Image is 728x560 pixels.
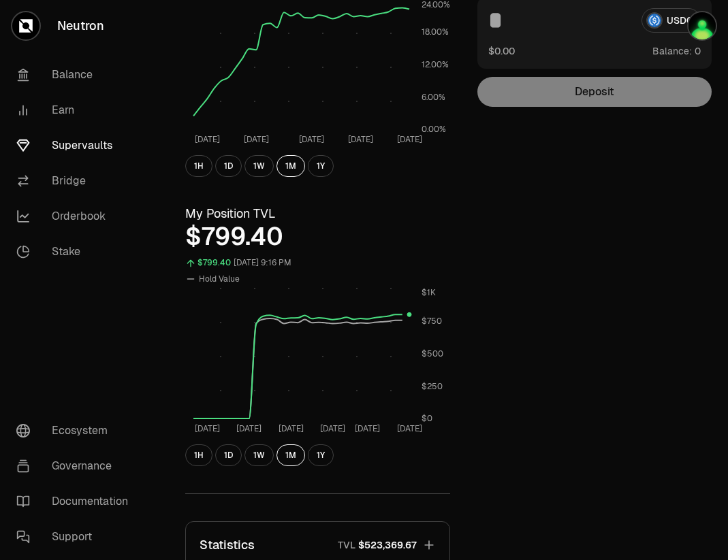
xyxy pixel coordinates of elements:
[5,519,147,555] a: Support
[5,448,147,484] a: Governance
[299,134,324,145] tspan: [DATE]
[244,155,274,177] button: 1W
[195,134,220,145] tspan: [DATE]
[422,59,449,70] tspan: 12.00%
[422,287,436,298] tspan: $1K
[422,316,442,327] tspan: $750
[197,255,231,271] div: $799.40
[234,255,291,271] div: [DATE] 9:16 PM
[276,155,305,177] button: 1M
[5,199,147,234] a: Orderbook
[185,155,212,177] button: 1H
[308,155,334,177] button: 1Y
[308,444,334,466] button: 1Y
[5,234,147,269] a: Stake
[5,163,147,199] a: Bridge
[185,444,212,466] button: 1H
[244,134,269,145] tspan: [DATE]
[215,155,242,177] button: 1D
[244,444,274,466] button: 1W
[279,423,304,434] tspan: [DATE]
[422,27,449,37] tspan: 18.00%
[215,444,242,466] button: 1D
[5,484,147,519] a: Documentation
[422,413,432,424] tspan: $0
[5,413,147,448] a: Ecosystem
[397,423,422,434] tspan: [DATE]
[195,423,220,434] tspan: [DATE]
[689,12,716,39] img: Ted
[236,423,262,434] tspan: [DATE]
[5,57,147,93] a: Balance
[185,204,450,223] h3: My Position TVL
[185,223,450,250] div: $799.40
[200,536,255,555] p: Statistics
[422,124,446,135] tspan: 0.00%
[358,538,417,552] span: $523,369.67
[276,444,305,466] button: 1M
[422,381,443,392] tspan: $250
[320,423,345,434] tspan: [DATE]
[348,134,373,145] tspan: [DATE]
[397,134,422,145] tspan: [DATE]
[422,348,443,359] tspan: $500
[488,44,515,58] button: $0.00
[422,92,445,103] tspan: 6.00%
[355,423,380,434] tspan: [DATE]
[5,93,147,128] a: Earn
[5,128,147,163] a: Supervaults
[338,538,355,552] p: TVL
[199,274,240,284] span: Hold Value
